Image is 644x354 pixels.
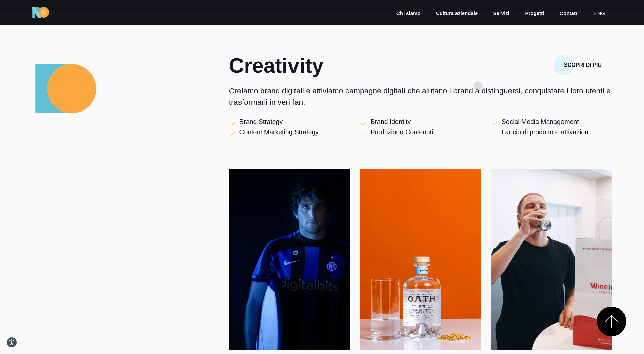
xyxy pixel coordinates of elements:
[524,10,545,17] a: Progetti
[493,10,510,17] a: Servizi
[371,127,433,138] p: Produzione Contenuti
[559,10,579,17] a: Contatti
[229,85,612,108] p: Creiamo brand digitali e attiviamo campagne digitali che aiutano i brand a distinguersi, conquist...
[554,60,612,69] a: Scopri di più
[502,117,579,127] p: Social Media Management
[229,55,481,76] h2: Creativity
[371,117,411,127] p: Brand Identity
[435,10,478,17] a: Cultura aziendale
[32,7,49,18] img: Ride On Agency
[239,127,319,138] p: Content Marketing Strategy
[593,10,606,17] a: eng
[239,117,283,127] p: Brand Strategy
[502,127,590,138] p: Lancio di prodotto e attivazioni
[396,10,421,17] a: Chi siamo
[554,55,612,75] button: Scopri di più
